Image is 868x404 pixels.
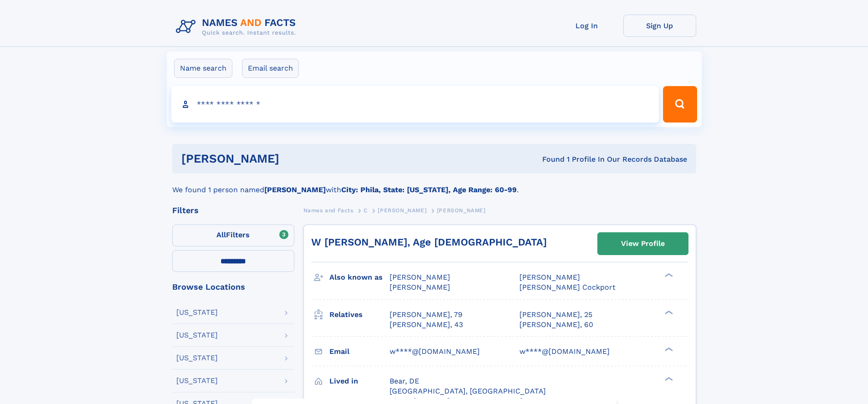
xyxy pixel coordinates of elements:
[519,320,593,330] a: [PERSON_NAME], 60
[172,283,294,291] div: Browse Locations
[390,283,450,291] span: [PERSON_NAME]
[663,309,673,315] div: ❯
[311,236,547,248] a: W [PERSON_NAME], Age [DEMOGRAPHIC_DATA]
[519,273,580,281] span: [PERSON_NAME]
[390,273,450,281] span: [PERSON_NAME]
[411,154,687,164] div: Found 1 Profile In Our Records Database
[390,377,419,385] span: Bear, DE
[390,387,546,395] span: [GEOGRAPHIC_DATA], [GEOGRAPHIC_DATA]
[176,309,218,316] div: [US_STATE]
[519,283,616,291] span: [PERSON_NAME] Cockport
[216,230,226,239] span: All
[663,376,673,382] div: ❯
[663,346,673,352] div: ❯
[172,225,294,246] label: Filters
[329,373,390,389] h3: Lived in
[172,206,294,215] div: Filters
[364,207,368,214] span: C
[264,185,326,194] b: [PERSON_NAME]
[390,310,462,320] a: [PERSON_NAME], 79
[623,15,696,37] a: Sign Up
[663,86,697,123] button: Search Button
[378,207,426,214] span: [PERSON_NAME]
[519,310,592,320] a: [PERSON_NAME], 25
[171,86,659,123] input: search input
[621,233,665,254] div: View Profile
[437,207,486,214] span: [PERSON_NAME]
[329,307,390,322] h3: Relatives
[329,270,390,285] h3: Also known as
[364,205,368,216] a: C
[303,205,354,216] a: Names and Facts
[598,233,688,255] a: View Profile
[663,272,673,278] div: ❯
[176,377,218,384] div: [US_STATE]
[172,174,696,195] div: We found 1 person named with .
[378,205,426,216] a: [PERSON_NAME]
[550,15,623,37] a: Log In
[172,15,303,39] img: Logo Names and Facts
[242,59,299,78] label: Email search
[174,59,232,78] label: Name search
[176,332,218,339] div: [US_STATE]
[176,354,218,362] div: [US_STATE]
[181,153,411,164] h1: [PERSON_NAME]
[329,344,390,359] h3: Email
[341,185,517,194] b: City: Phila, State: [US_STATE], Age Range: 60-99
[390,320,463,330] a: [PERSON_NAME], 43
